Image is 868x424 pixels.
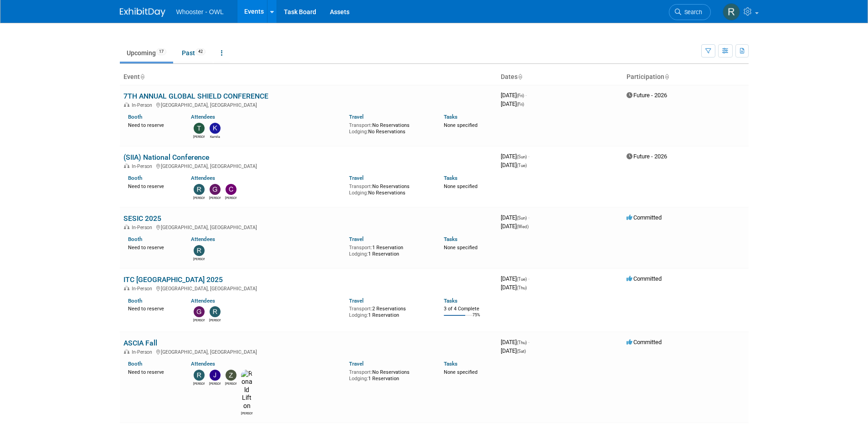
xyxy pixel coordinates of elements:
span: 42 [195,48,205,55]
span: Whooster - OWL [176,8,224,16]
div: Richard Spradley [209,317,221,323]
img: Richard Spradley [194,184,205,195]
span: Future - 2026 [627,153,667,160]
a: Past42 [175,44,212,62]
img: Clare Louise Southcombe [226,184,236,195]
span: In-Person [132,225,155,230]
div: Richard Spradley [193,195,205,200]
img: Robert Dugan [723,3,740,21]
a: Tasks [444,175,457,181]
a: Travel [349,298,364,304]
a: Search [669,4,711,20]
div: [GEOGRAPHIC_DATA], [GEOGRAPHIC_DATA] [123,223,493,230]
a: ITC [GEOGRAPHIC_DATA] 2025 [123,275,223,284]
div: Zach Artz [225,381,236,386]
span: [DATE] [501,284,527,291]
div: Travis Dykes [193,134,205,139]
span: Transport: [349,122,372,128]
a: Sort by Start Date [518,73,522,80]
span: Search [681,9,702,16]
span: None specified [444,369,478,375]
span: [DATE] [501,223,529,230]
img: In-Person Event [124,349,129,354]
div: [GEOGRAPHIC_DATA], [GEOGRAPHIC_DATA] [123,101,493,108]
a: Booth [128,361,142,367]
span: Transport: [349,245,372,251]
span: (Sun) [517,215,527,220]
span: (Fri) [517,102,524,107]
span: None specified [444,122,478,128]
span: [DATE] [501,92,527,99]
img: In-Person Event [124,163,129,168]
div: Need to reserve [128,120,178,129]
img: Zach Artz [226,370,236,381]
a: Booth [128,236,142,242]
span: - [528,339,529,345]
a: Tasks [444,298,457,304]
div: Need to reserve [128,304,178,312]
div: Need to reserve [128,367,178,376]
span: Lodging: [349,190,368,196]
span: - [528,153,529,160]
div: Clare Louise Southcombe [225,195,236,200]
span: In-Person [132,163,155,169]
span: [DATE] [501,162,527,168]
span: [DATE] [501,214,529,221]
img: James Justus [210,370,221,381]
div: No Reservations 1 Reservation [349,367,430,382]
div: Kamila Castaneda [209,134,221,139]
a: Sort by Participation Type [664,73,669,80]
img: Gary LaFond [194,306,205,317]
th: Event [120,69,497,85]
img: ExhibitDay [120,8,165,17]
a: Attendees [191,175,215,181]
a: Attendees [191,114,215,120]
span: (Wed) [517,224,529,229]
a: Travel [349,361,364,367]
div: Robert Dugan [193,256,205,262]
div: Need to reserve [128,243,178,251]
img: Richard Spradley [194,370,205,381]
img: In-Person Event [124,225,129,229]
a: Tasks [444,114,457,120]
span: Lodging: [349,129,368,135]
a: Attendees [191,298,215,304]
a: Sort by Event Name [140,73,144,80]
span: In-Person [132,349,155,355]
span: In-Person [132,102,155,108]
div: 2 Reservations 1 Reservation [349,304,430,318]
div: Ronald Lifton [241,410,252,416]
div: No Reservations No Reservations [349,120,430,135]
a: SESIC 2025 [123,214,161,223]
span: Lodging: [349,251,368,257]
img: Richard Spradley [210,306,221,317]
div: [GEOGRAPHIC_DATA], [GEOGRAPHIC_DATA] [123,348,493,355]
img: Robert Dugan [194,245,205,256]
img: Travis Dykes [194,123,205,134]
td: 75% [473,313,480,325]
span: - [528,275,529,282]
a: Booth [128,298,142,304]
div: Richard Spradley [193,381,205,386]
a: Tasks [444,236,457,242]
span: In-Person [132,286,155,292]
span: (Fri) [517,93,524,98]
a: Booth [128,175,142,181]
span: (Thu) [517,285,527,290]
span: None specified [444,183,478,189]
a: Travel [349,114,364,120]
span: 17 [156,48,166,55]
img: Ronald Lifton [241,370,252,410]
span: [DATE] [501,275,529,282]
a: (SIIA) National Conference [123,153,209,162]
div: No Reservations No Reservations [349,182,430,196]
span: Committed [627,275,662,282]
span: Lodging: [349,376,368,382]
div: Gary LaFond [209,195,221,200]
th: Dates [497,69,623,85]
span: - [528,214,529,221]
span: Committed [627,214,662,221]
a: Attendees [191,361,215,367]
span: None specified [444,245,478,251]
div: Need to reserve [128,182,178,190]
